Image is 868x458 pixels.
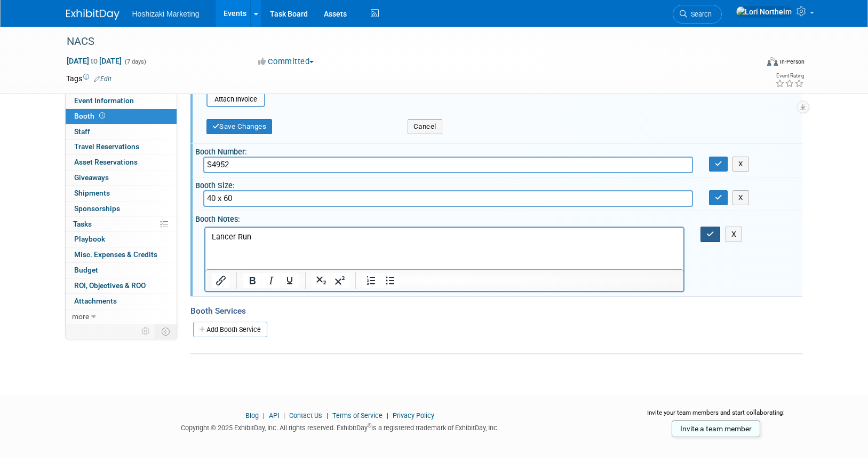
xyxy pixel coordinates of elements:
span: [DATE] [DATE] [66,56,122,66]
a: Add Booth Service [193,322,267,337]
td: Personalize Event Tab Strip [137,324,155,338]
a: Asset Reservations [66,155,177,170]
span: | [384,412,391,420]
a: Terms of Service [332,412,383,420]
a: Invite a team member [672,420,760,437]
img: Lori Northeim [736,6,792,18]
button: Subscript [312,273,330,288]
div: Booth Services [190,305,802,317]
div: In-Person [779,58,805,66]
span: Asset Reservations [74,158,138,166]
button: Committed [254,56,318,67]
button: Italic [262,273,280,288]
span: Search [687,10,712,18]
a: API [269,412,279,420]
a: Misc. Expenses & Credits [66,247,177,262]
a: Event Information [66,94,177,108]
a: Travel Reservations [66,139,177,154]
button: X [732,190,749,205]
a: ROI, Objectives & ROO [66,278,177,293]
div: Booth Size: [195,177,802,191]
button: Superscript [331,273,349,288]
div: Event Format [695,56,805,72]
a: Booth [66,109,177,124]
button: Bold [243,273,261,288]
span: to [89,57,99,65]
span: Shipments [74,189,110,197]
span: Hoshizaki Marketing [132,10,200,18]
a: Staff [66,125,177,139]
span: | [260,412,267,420]
span: Travel Reservations [74,142,139,151]
a: Search [673,5,722,24]
a: Edit [94,75,112,83]
span: Playbook [74,235,105,243]
button: Numbered list [362,273,380,288]
div: Copyright © 2025 ExhibitDay, Inc. All rights reserved. ExhibitDay is a registered trademark of Ex... [66,421,615,433]
div: NACS [63,32,742,51]
span: more [72,312,89,321]
span: Misc. Expenses & Credits [74,250,157,259]
td: Tags [66,73,112,84]
button: Underline [281,273,299,288]
button: X [732,157,749,172]
div: Invite your team members and start collaborating: [630,408,802,424]
a: Privacy Policy [393,412,434,420]
a: Sponsorships [66,201,177,216]
button: X [726,227,743,242]
span: Sponsorships [74,204,120,213]
td: Toggle Event Tabs [155,324,177,338]
a: Tasks [66,217,177,232]
button: Bullet list [381,273,399,288]
span: ROI, Objectives & ROO [74,281,146,290]
a: Shipments [66,186,177,201]
span: Event Information [74,96,134,105]
span: Giveaways [74,173,109,182]
span: Staff [74,127,90,136]
img: ExhibitDay [66,9,120,20]
span: Booth [74,112,107,120]
sup: ® [368,423,371,429]
span: Tasks [73,220,92,228]
a: Blog [245,412,259,420]
span: | [324,412,331,420]
div: Booth Number: [195,144,802,157]
span: Booth not reserved yet [97,112,107,120]
span: Attachments [74,297,117,305]
div: Booth Notes: [195,211,802,224]
a: more [66,309,177,324]
span: Budget [74,266,98,274]
div: Event Rating [775,73,804,79]
button: Cancel [408,119,442,134]
span: (7 days) [124,58,146,65]
iframe: Rich Text Area [205,228,684,269]
a: Attachments [66,294,177,309]
button: Insert/edit link [212,273,230,288]
span: | [281,412,288,420]
button: Save Changes [206,119,273,134]
a: Giveaways [66,170,177,185]
img: Format-Inperson.png [767,57,778,66]
a: Playbook [66,232,177,247]
a: Budget [66,263,177,278]
a: Contact Us [289,412,322,420]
